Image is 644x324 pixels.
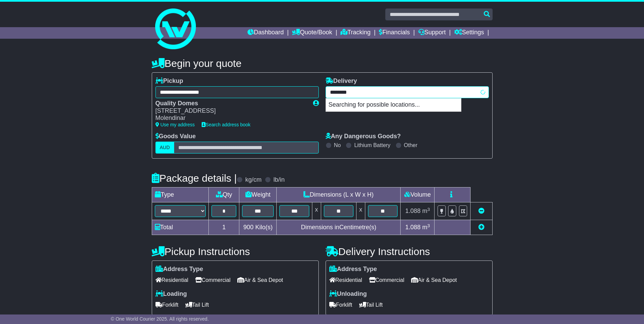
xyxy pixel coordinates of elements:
[155,142,174,154] label: AUD
[418,27,446,39] a: Support
[152,173,237,184] h4: Package details |
[359,300,383,310] span: Tail Lift
[411,275,457,285] span: Air & Sea Depot
[454,27,484,39] a: Settings
[155,77,183,85] label: Pickup
[379,27,410,39] a: Financials
[155,290,187,298] label: Loading
[326,133,401,140] label: Any Dangerous Goods?
[326,77,357,85] label: Delivery
[329,290,367,298] label: Unloading
[405,208,421,214] span: 1.088
[404,142,418,148] label: Other
[354,142,390,148] label: Lithium Battery
[155,275,188,285] span: Residential
[155,107,306,115] div: [STREET_ADDRESS]
[329,275,362,285] span: Residential
[155,266,203,273] label: Address Type
[202,122,251,127] a: Search address book
[239,187,277,202] td: Weight
[369,275,404,285] span: Commercial
[185,300,209,310] span: Tail Lift
[312,202,321,220] td: x
[152,187,209,202] td: Type
[155,133,196,140] label: Goods Value
[427,223,430,228] sup: 3
[422,224,430,231] span: m
[209,187,239,202] td: Qty
[195,275,231,285] span: Commercial
[329,266,377,273] label: Address Type
[247,27,284,39] a: Dashboard
[326,98,461,111] p: Searching for possible locations...
[239,220,277,235] td: Kilo(s)
[243,224,254,231] span: 900
[356,202,365,220] td: x
[155,300,179,310] span: Forklift
[334,142,341,148] label: No
[237,275,283,285] span: Air & Sea Depot
[422,208,430,214] span: m
[152,246,319,257] h4: Pickup Instructions
[277,187,401,202] td: Dimensions (L x W x H)
[478,208,484,214] a: Remove this item
[245,176,261,184] label: kg/cm
[401,187,435,202] td: Volume
[326,246,493,257] h4: Delivery Instructions
[292,27,332,39] a: Quote/Book
[341,27,370,39] a: Tracking
[152,58,493,69] h4: Begin your quote
[111,316,209,322] span: © One World Courier 2025. All rights reserved.
[277,220,401,235] td: Dimensions in Centimetre(s)
[155,114,306,122] div: Molendinar
[427,207,430,212] sup: 3
[155,122,195,127] a: Use my address
[478,224,484,231] a: Add new item
[329,300,352,310] span: Forklift
[155,100,306,107] div: Quality Domes
[152,220,209,235] td: Total
[273,176,284,184] label: lb/in
[405,224,421,231] span: 1.088
[209,220,239,235] td: 1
